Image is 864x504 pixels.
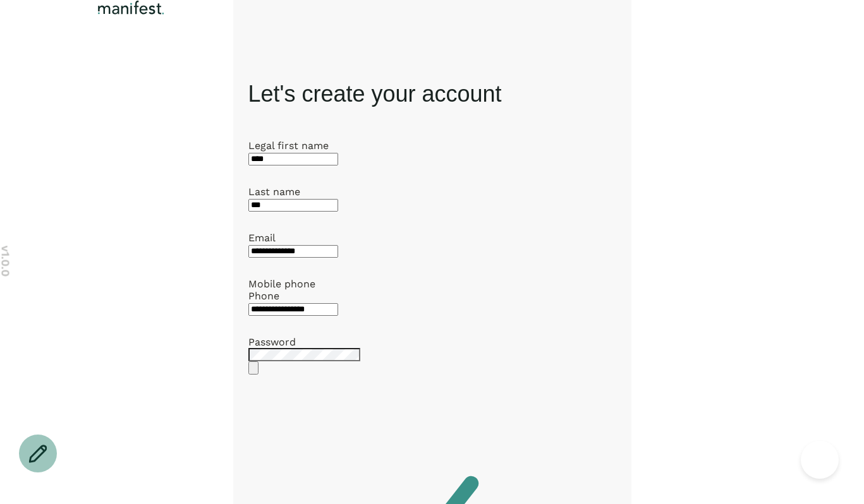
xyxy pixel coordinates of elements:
[248,232,276,244] label: Email
[248,361,259,375] button: Show password
[248,140,329,152] label: Legal first name
[801,441,839,479] iframe: Toggle Customer Support
[248,290,616,302] div: Phone
[248,79,616,109] h1: Let's create your account
[248,186,300,198] label: Last name
[248,278,315,290] label: Mobile phone
[248,336,296,348] label: Password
